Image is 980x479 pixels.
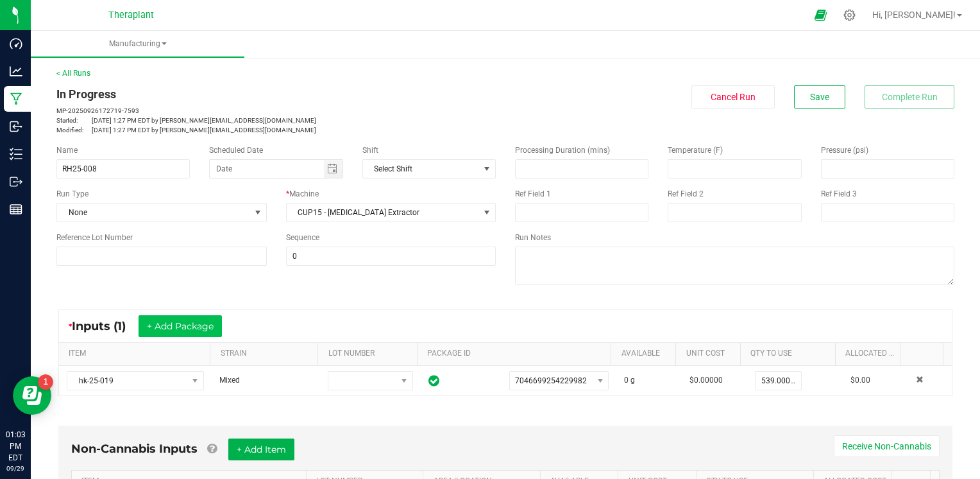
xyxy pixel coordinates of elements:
[56,233,133,242] span: Reference Lot Number
[56,188,89,200] span: Run Type
[69,349,205,359] a: ITEMSortable
[207,442,217,456] a: Add Non-Cannabis items that were also consumed in the run (e.g. gloves and packaging); Also add N...
[209,146,263,155] span: Scheduled Date
[515,233,551,242] span: Run Notes
[668,146,723,155] span: Temperature (F)
[10,65,22,78] inline-svg: Analytics
[228,439,294,460] button: + Add Item
[428,373,439,388] span: In Sync
[56,116,92,125] span: Started:
[509,371,609,390] span: NO DATA FOUND
[515,146,610,155] span: Processing Duration (mins)
[668,189,704,198] span: Ref Field 2
[56,106,496,116] p: MP-20250926172719-7593
[834,435,940,457] button: Receive Non-Cannabis
[139,315,222,337] button: + Add Package
[427,349,606,359] a: PACKAGE IDSortable
[910,349,938,359] a: Sortable
[821,146,868,155] span: Pressure (psi)
[286,233,319,242] span: Sequence
[850,376,870,385] span: $0.00
[13,376,51,415] iframe: Resource center
[221,349,313,359] a: STRAINSortable
[289,189,319,198] span: Machine
[711,92,756,102] span: Cancel Run
[362,146,378,155] span: Shift
[38,374,53,390] iframe: Resource center unread badge
[691,85,775,109] button: Cancel Run
[810,92,829,102] span: Save
[31,39,244,49] span: Manufacturing
[845,349,895,359] a: Allocated CostSortable
[621,349,671,359] a: AVAILABLESortable
[10,203,22,216] inline-svg: Reports
[515,189,551,198] span: Ref Field 1
[72,319,139,333] span: Inputs (1)
[882,92,938,102] span: Complete Run
[750,349,830,359] a: QTY TO USESortable
[6,429,25,464] p: 01:03 PM EDT
[624,376,629,385] span: 0
[219,376,240,385] span: Mixed
[821,189,857,198] span: Ref Field 3
[363,160,479,178] span: Select Shift
[31,31,244,58] a: Manufacturing
[362,159,496,179] span: NO DATA FOUND
[287,204,480,222] span: CUP15 - [MEDICAL_DATA] Extractor
[872,10,956,20] span: Hi, [PERSON_NAME]!
[686,349,736,359] a: Unit CostSortable
[324,160,342,178] span: Toggle calendar
[689,376,723,385] span: $0.00000
[328,349,412,359] a: LOT NUMBERSortable
[56,69,90,78] a: < All Runs
[56,125,92,135] span: Modified:
[56,146,78,155] span: Name
[57,204,250,222] span: None
[10,37,22,50] inline-svg: Dashboard
[56,116,496,125] p: [DATE] 1:27 PM EDT by [PERSON_NAME][EMAIL_ADDRESS][DOMAIN_NAME]
[841,9,857,21] div: Manage settings
[10,148,22,161] inline-svg: Inventory
[210,160,324,178] input: Date
[630,376,635,385] span: g
[10,92,22,105] inline-svg: Manufacturing
[67,372,187,390] span: hk-25-019
[56,85,496,103] div: In Progress
[515,376,587,385] span: 7046699254229982
[806,3,835,28] span: Open Ecommerce Menu
[865,85,954,109] button: Complete Run
[56,125,496,135] p: [DATE] 1:27 PM EDT by [PERSON_NAME][EMAIL_ADDRESS][DOMAIN_NAME]
[71,442,198,456] span: Non-Cannabis Inputs
[6,464,25,473] p: 09/29
[794,85,845,109] button: Save
[108,10,154,21] span: Theraplant
[10,120,22,133] inline-svg: Inbound
[10,175,22,188] inline-svg: Outbound
[67,371,204,390] span: NO DATA FOUND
